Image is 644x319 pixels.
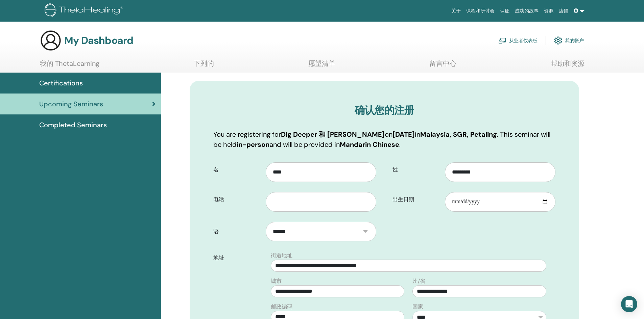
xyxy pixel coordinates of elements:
[39,120,107,130] span: Completed Seminars
[498,37,506,44] img: chalkboard-teacher.svg
[208,251,267,264] label: 地址
[64,34,133,47] h3: My Dashboard
[621,296,637,312] div: Open Intercom Messenger
[387,193,445,206] label: 出生日期
[412,277,425,285] label: 州/省
[420,130,497,139] b: Malaysia, SGR, Petaling
[554,33,584,48] a: 我的帐户
[392,130,415,139] b: [DATE]
[40,30,62,51] img: generic-user-icon.jpg
[551,59,585,73] a: 帮助和资源
[556,5,571,17] a: 店铺
[541,5,556,17] a: 资源
[39,99,103,109] span: Upcoming Seminars
[412,303,423,311] label: 国家
[208,163,266,176] label: 名
[449,5,463,17] a: 关于
[340,140,399,149] b: Mandarin Chinese
[194,59,214,73] a: 下列的
[387,163,445,176] label: 姓
[213,129,555,150] p: You are registering for on in . This seminar will be held and will be provided in .
[237,140,269,149] b: in-person
[271,251,292,260] label: 街道地址
[308,59,335,73] a: 愿望清单
[498,33,538,48] a: 从业者仪表板
[512,5,541,17] a: 成功的故事
[271,303,292,311] label: 邮政编码
[429,59,456,73] a: 留言中心
[208,225,266,238] label: 语
[463,5,497,17] a: 课程和研讨会
[213,104,555,116] h3: 确认您的注册
[271,277,282,285] label: 城市
[40,59,99,73] a: 我的 ThetaLearning
[39,78,83,88] span: Certifications
[281,130,385,139] b: Dig Deeper 和 [PERSON_NAME]
[497,5,512,17] a: 认证
[554,35,562,46] img: cog.svg
[208,193,266,206] label: 电话
[45,3,125,19] img: logo.png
